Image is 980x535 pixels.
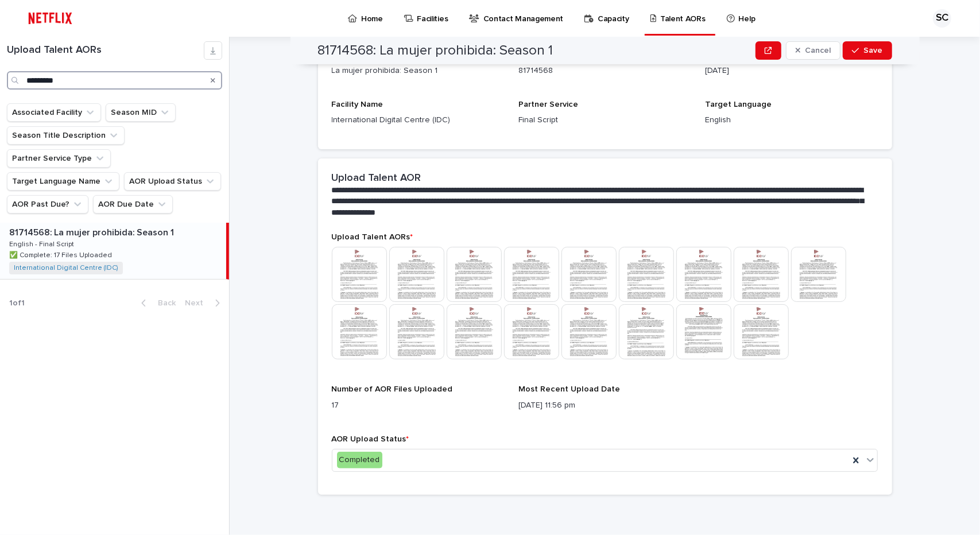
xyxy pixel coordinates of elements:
[7,44,204,57] h1: Upload Talent AORs
[705,65,878,77] p: [DATE]
[332,100,384,108] span: Facility Name
[9,225,176,238] p: 81714568: La mujer prohibida: Season 1
[7,195,88,214] button: AOR Past Due?
[805,46,831,55] span: Cancel
[14,264,118,272] a: International Digital Centre (IDC)
[332,435,409,443] span: AOR Upload Status
[332,233,413,241] span: Upload Talent AORs
[337,452,382,468] div: Completed
[332,114,505,126] p: International Digital Centre (IDC)
[933,9,951,28] div: SC
[332,400,505,412] p: 17
[318,42,553,59] h2: 81714568: La mujer prohibida: Season 1
[518,400,691,412] p: [DATE] 11:56 pm
[9,249,114,259] p: ✅ Complete: 17 Files Uploaded
[151,299,176,307] span: Back
[332,172,421,185] h2: Upload Talent AOR
[332,65,505,77] p: La mujer prohibida: Season 1
[705,100,772,108] span: Target Language
[518,114,691,126] p: Final Script
[518,100,578,108] span: Partner Service
[332,385,453,393] span: Number of AOR Files Uploaded
[132,298,180,308] button: Back
[23,7,78,30] img: ifQbXi3ZQGMSEF7WDB7W
[705,114,878,126] p: English
[864,46,883,55] span: Save
[9,238,76,249] p: English - Final Script
[7,126,125,145] button: Season Title Description
[518,385,620,393] span: Most Recent Upload Date
[786,41,841,60] button: Cancel
[7,149,111,168] button: Partner Service Type
[106,103,176,122] button: Season MID
[518,65,691,77] p: 81714568
[7,71,222,90] input: Search
[180,298,229,308] button: Next
[185,299,210,307] span: Next
[7,103,101,122] button: Associated Facility
[93,195,173,214] button: AOR Due Date
[124,172,221,191] button: AOR Upload Status
[843,41,892,60] button: Save
[7,172,119,191] button: Target Language Name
